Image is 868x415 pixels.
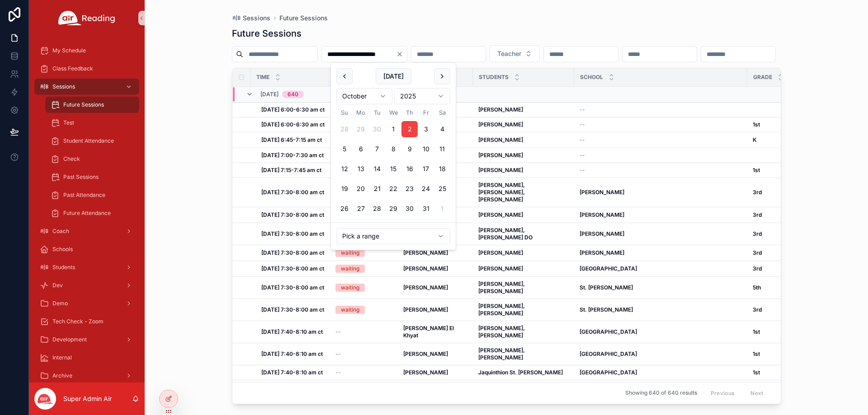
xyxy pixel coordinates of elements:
a: [PERSON_NAME] [403,284,467,291]
strong: [PERSON_NAME] [478,106,523,113]
a: [PERSON_NAME], [PERSON_NAME] DO [478,227,569,241]
th: Monday [353,108,369,117]
a: [PERSON_NAME] [403,249,467,256]
strong: 3rd [753,265,762,272]
a: [PERSON_NAME], [PERSON_NAME], [PERSON_NAME] [478,182,569,203]
button: Sunday, September 28th, 2025 [336,121,353,137]
a: [PERSON_NAME] [478,265,569,272]
a: [PERSON_NAME], [PERSON_NAME] [478,303,569,317]
strong: [DATE] 7:30-8:00 am ct [261,265,324,272]
span: Tech Check - Zoom [52,318,104,325]
button: Friday, October 10th, 2025 [418,141,434,157]
a: [PERSON_NAME] [478,167,569,174]
a: [PERSON_NAME] [580,249,742,256]
img: App logo [58,11,115,25]
span: Sessions [52,83,75,90]
th: Friday [418,108,434,117]
a: 1st [753,121,810,128]
strong: [PERSON_NAME] [478,249,523,256]
strong: [GEOGRAPHIC_DATA] [580,328,637,335]
a: [PERSON_NAME] [478,121,569,128]
a: Future Sessions [279,14,328,23]
strong: 5th [753,284,761,291]
button: Relative time [336,228,450,244]
button: Tuesday, October 7th, 2025 [369,141,385,157]
button: Wednesday, October 8th, 2025 [385,141,401,157]
a: [DATE] 7:30-8:00 am ct [261,211,325,219]
strong: [DATE] 6:45-7:15 am ct [261,136,322,143]
button: Monday, October 27th, 2025 [353,201,369,217]
a: Check [45,151,139,167]
strong: [PERSON_NAME] [478,265,523,272]
a: [DATE] 6:00-6:30 am ct [261,106,325,113]
a: Schools [34,241,139,257]
a: Dev [34,277,139,294]
strong: St. [PERSON_NAME] [580,284,633,291]
button: Today, Monday, September 29th, 2025 [353,121,369,137]
button: Monday, October 6th, 2025 [353,141,369,157]
button: Tuesday, October 14th, 2025 [369,161,385,177]
span: Past Sessions [63,173,99,181]
strong: [DATE] 7:40-8:10 am ct [261,350,323,357]
a: [DATE] 6:00-6:30 am ct [261,121,325,128]
strong: 3rd [753,211,762,218]
a: -- [580,152,742,159]
strong: [PERSON_NAME], [PERSON_NAME] DO [478,227,533,241]
button: Wednesday, October 1st, 2025 [385,121,401,137]
a: Archive [34,368,139,384]
a: Future Sessions [45,97,139,113]
a: [PERSON_NAME], [PERSON_NAME] [478,347,569,361]
a: [PERSON_NAME], [PERSON_NAME] [478,325,569,339]
span: Students [479,74,509,81]
a: [GEOGRAPHIC_DATA] [580,350,742,358]
button: Sunday, October 19th, 2025 [336,181,353,197]
a: -- [335,369,392,376]
strong: K [753,136,756,143]
a: Past Sessions [45,169,139,185]
span: -- [580,167,585,174]
a: -- [580,121,742,128]
span: Students [52,264,75,271]
strong: St. [PERSON_NAME] [580,306,633,313]
a: [PERSON_NAME] [580,189,742,196]
a: St. [PERSON_NAME] [580,284,742,291]
span: [DATE] [260,91,278,98]
div: waiting [341,284,359,292]
strong: [PERSON_NAME] [478,167,523,173]
button: Tuesday, October 28th, 2025 [369,201,385,217]
span: Time [256,74,269,81]
span: Grade [753,74,772,81]
a: 3rd [753,265,810,272]
button: Friday, October 3rd, 2025 [418,121,434,137]
button: Thursday, October 30th, 2025 [401,201,418,217]
span: Demo [52,300,68,307]
strong: [PERSON_NAME] [478,211,523,218]
strong: [PERSON_NAME] [580,211,624,218]
a: [GEOGRAPHIC_DATA] [580,328,742,336]
button: Friday, October 31st, 2025 [418,201,434,217]
span: Check [63,155,80,163]
a: 3rd [753,211,810,219]
button: Tuesday, October 21st, 2025 [369,181,385,197]
a: 3rd [753,306,810,313]
span: -- [580,106,585,113]
a: Demo [34,295,139,312]
a: 3rd [753,230,810,238]
a: [DATE] 7:30-8:00 am ct [261,230,325,238]
strong: [PERSON_NAME] [478,121,523,128]
a: [GEOGRAPHIC_DATA] [580,265,742,272]
a: My Schedule [34,42,139,59]
a: 3rd [753,249,810,256]
a: [DATE] 7:00-7:30 am ct [261,152,325,159]
button: Wednesday, October 29th, 2025 [385,201,401,217]
strong: [GEOGRAPHIC_DATA] [580,350,637,357]
span: Showing 640 of 640 results [625,390,697,397]
span: Development [52,336,87,343]
strong: [DATE] 7:15-7:45 am ct [261,167,321,173]
a: K [753,136,810,144]
a: Sessions [232,14,270,23]
button: Tuesday, September 30th, 2025 [369,121,385,137]
strong: [PERSON_NAME], [PERSON_NAME] [478,280,526,294]
a: [DATE] 7:40-8:10 am ct [261,350,325,358]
